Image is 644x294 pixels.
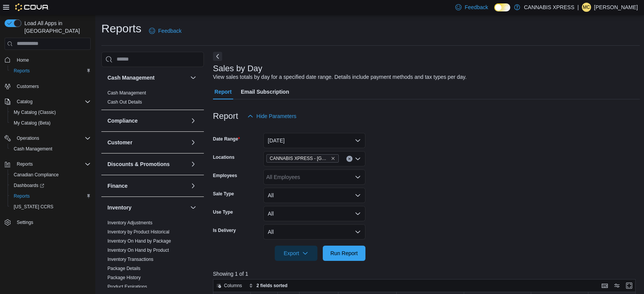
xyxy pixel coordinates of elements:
h3: Report [213,112,238,121]
button: Reports [14,160,36,169]
p: Showing 1 of 1 [213,270,640,278]
img: Cova [15,3,49,11]
span: 2 fields sorted [256,283,287,289]
span: Feedback [465,3,488,11]
button: Enter fullscreen [625,281,634,290]
button: Customer [107,139,187,146]
span: Customers [17,83,39,89]
button: Cash Management [107,74,187,81]
button: Operations [14,134,42,143]
h3: Cash Management [107,74,155,81]
button: Compliance [189,116,198,125]
span: Columns [224,283,242,289]
h3: Discounts & Promotions [107,160,170,168]
a: Dashboards [11,181,47,190]
span: Reports [14,160,91,169]
button: Home [2,54,94,66]
button: Remove CANNABIS XPRESS - Grand Bay-Westfield (Woolastook Drive) from selection in this group [331,156,335,161]
a: Home [14,56,32,65]
a: Dashboards [8,180,94,191]
span: Canadian Compliance [14,172,59,178]
span: Washington CCRS [11,202,91,211]
input: Dark Mode [494,3,510,11]
button: Export [275,246,317,261]
p: [PERSON_NAME] [594,3,638,12]
span: Customers [14,81,91,91]
button: Reports [2,159,94,169]
button: Catalog [2,96,94,107]
button: Operations [2,133,94,144]
button: [US_STATE] CCRS [8,201,94,212]
span: Email Subscription [241,84,289,99]
div: Melanie Crowley [582,3,591,12]
span: Cash Management [14,146,52,152]
button: My Catalog (Classic) [8,107,94,118]
span: Cash Management [11,144,91,153]
label: Use Type [213,209,233,215]
a: Feedback [146,23,184,38]
a: Inventory On Hand by Product [107,248,169,253]
h3: Customer [107,139,132,146]
span: Inventory by Product Historical [107,229,170,235]
a: Package Details [107,266,141,271]
a: My Catalog (Classic) [11,108,59,117]
span: [US_STATE] CCRS [14,204,53,210]
button: Catalog [14,97,35,106]
span: Operations [17,135,39,141]
span: Export [279,246,313,261]
a: Product Expirations [107,284,147,289]
h1: Reports [101,21,141,36]
button: Customer [189,138,198,147]
span: CANNABIS XPRESS - Grand Bay-Westfield (Woolastook Drive) [266,154,339,163]
a: Customers [14,82,42,91]
label: Employees [213,173,237,179]
button: Hide Parameters [244,109,300,124]
span: Inventory Adjustments [107,220,152,226]
span: Catalog [17,99,32,105]
span: Run Report [330,249,358,257]
span: Settings [17,219,33,225]
h3: Finance [107,182,128,190]
a: Settings [14,218,36,227]
span: Dashboards [14,182,44,189]
span: Inventory Transactions [107,256,154,262]
button: Customers [2,81,94,92]
span: Home [17,57,29,63]
h3: Inventory [107,204,131,211]
button: Display options [612,281,622,290]
p: CANNABIS XPRESS [524,3,574,12]
span: Operations [14,134,91,143]
span: Reports [11,192,91,201]
button: Cash Management [189,73,198,82]
a: Inventory Transactions [107,257,154,262]
a: Inventory On Hand by Package [107,238,171,244]
span: Settings [14,217,91,227]
span: Reports [14,68,30,74]
span: Cash Management [107,90,146,96]
span: My Catalog (Beta) [11,118,91,128]
span: Reports [17,161,33,167]
button: 2 fields sorted [246,281,290,290]
button: Open list of options [355,156,361,162]
a: My Catalog (Beta) [11,118,54,128]
span: Feedback [158,27,181,35]
h3: Sales by Day [213,64,263,73]
button: Settings [2,217,94,228]
span: Dark Mode [494,11,495,12]
a: Reports [11,66,33,75]
button: Open list of options [355,174,361,180]
a: Inventory Adjustments [107,220,152,225]
button: Clear input [346,156,352,162]
span: Reports [14,193,30,199]
span: CANNABIS XPRESS - [GEOGRAPHIC_DATA]-[GEOGRAPHIC_DATA] ([GEOGRAPHIC_DATA]) [270,155,329,162]
a: Canadian Compliance [11,170,62,179]
span: Dashboards [11,181,91,190]
div: View sales totals by day for a specified date range. Details include payment methods and tax type... [213,73,467,81]
a: [US_STATE] CCRS [11,202,56,211]
a: Cash Management [11,144,55,153]
button: All [263,224,365,240]
button: My Catalog (Beta) [8,118,94,128]
button: Reports [8,191,94,201]
button: Cash Management [8,144,94,154]
div: Cash Management [101,88,204,110]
